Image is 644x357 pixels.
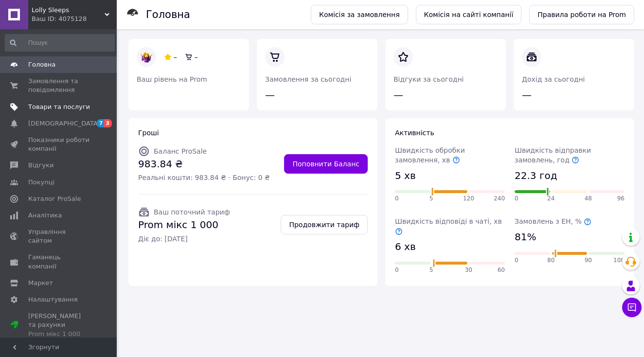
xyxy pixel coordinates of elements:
span: Аналітика [28,211,62,220]
span: – [195,53,198,61]
a: Поповнити Баланс [284,154,368,174]
span: Каталог ProSale [28,195,81,203]
span: Відгуки [28,161,54,170]
span: 60 [498,266,505,274]
span: Швидкість відповіді в чаті, хв [395,217,502,235]
span: 0 [515,195,519,203]
span: 0 [515,256,519,265]
span: Показники роботи компанії [28,136,90,153]
span: 5 [429,266,433,274]
span: Ваш поточний тариф [154,208,230,216]
div: Prom мікс 1 000 [28,330,90,339]
span: 120 [463,195,474,203]
span: 96 [617,195,625,203]
span: Гроші [138,129,159,137]
span: Управління сайтом [28,228,90,245]
a: Комісія за замовлення [311,5,408,24]
input: Пошук [5,34,115,52]
span: Замовлення та повідомлення [28,77,90,94]
span: Реальні кошти: 983.84 ₴ · Бонус: 0 ₴ [138,173,270,182]
span: 100 [613,256,625,265]
span: 90 [585,256,592,265]
span: Активність [395,129,434,137]
span: [PERSON_NAME] та рахунки [28,312,90,339]
span: [DEMOGRAPHIC_DATA] [28,119,100,128]
span: Головна [28,60,55,69]
a: Продовжити тариф [281,215,368,234]
span: Товари та послуги [28,103,90,111]
span: 22.3 год [515,169,557,183]
span: 30 [465,266,472,274]
span: 983.84 ₴ [138,157,270,171]
span: 240 [494,195,505,203]
div: Ваш ID: 4075128 [32,15,117,23]
span: 3 [104,119,112,127]
span: 48 [585,195,592,203]
span: Гаманець компанії [28,253,90,270]
span: Налаштування [28,295,78,304]
span: Prom мікс 1 000 [138,218,230,232]
span: 7 [97,119,105,127]
span: 6 хв [395,240,416,254]
a: Правила роботи на Prom [529,5,634,24]
span: 5 хв [395,169,416,183]
span: Діє до: [DATE] [138,234,230,244]
h1: Головна [146,9,190,20]
span: 81% [515,230,536,244]
span: 5 [429,195,433,203]
button: Чат з покупцем [622,298,642,317]
span: Швидкість обробки замовлення, хв [395,146,465,164]
span: Баланс ProSale [154,147,207,155]
span: Покупці [28,178,54,187]
span: 0 [395,195,399,203]
span: Замовлень з ЕН, % [515,217,591,225]
span: Швидкість відправки замовлень, год [515,146,591,164]
span: Маркет [28,279,53,287]
span: 80 [547,256,555,265]
span: 0 [395,266,399,274]
span: – [174,53,177,61]
a: Комісія на сайті компанії [416,5,522,24]
span: 24 [547,195,555,203]
span: Lolly Sleeps [32,6,105,15]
